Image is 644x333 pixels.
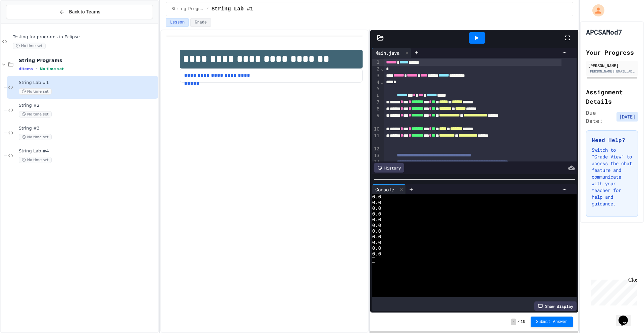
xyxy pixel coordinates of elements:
span: Due Date: [586,109,614,125]
span: 0.0 [372,217,381,223]
span: 0.0 [372,206,381,211]
div: 7 [372,99,380,106]
span: String Programs [171,6,204,12]
h2: Assignment Details [586,87,638,106]
span: / [518,319,520,325]
div: 2 [372,66,380,73]
div: Chat with us now!Close [3,3,46,43]
div: 1 [372,59,380,66]
iframe: chat widget [616,306,637,326]
span: [DATE] [616,112,638,122]
div: 8 [372,106,380,112]
div: Console [372,184,406,194]
span: Fold line [380,80,384,85]
span: String Lab #1 [211,5,253,13]
span: 0.0 [372,240,381,246]
div: 9 [372,112,380,126]
div: Show display [534,301,577,311]
div: My Account [585,3,606,18]
div: 10 [372,126,380,133]
button: Submit Answer [531,317,573,327]
div: Main.java [372,48,411,58]
span: No time set [40,67,64,71]
iframe: chat widget [588,277,637,305]
span: No time set [19,111,52,117]
span: 10 [521,319,525,325]
span: No time set [19,134,52,140]
div: Console [372,186,397,193]
span: 0.0 [372,223,381,229]
div: Main.java [372,49,403,56]
div: 4 [372,79,380,86]
span: / [206,6,209,12]
span: Testing for programs in Eclipse [13,34,157,40]
div: 13 [372,152,380,159]
span: String Programs [19,57,157,63]
button: Back to Teams [6,5,153,19]
span: 0.0 [372,246,381,251]
span: 0.0 [372,234,381,240]
div: 5 [372,86,380,92]
div: 6 [372,92,380,99]
span: • [36,66,37,72]
p: Switch to "Grade View" to access the chat feature and communicate with your teacher for help and ... [592,147,632,207]
div: [PERSON_NAME][EMAIL_ADDRESS][DOMAIN_NAME] [588,69,636,74]
button: Lesson [166,18,189,27]
span: Back to Teams [69,8,100,15]
span: No time set [13,43,46,49]
span: String #2 [19,103,157,108]
div: 14 [372,159,380,173]
span: Submit Answer [536,319,568,325]
h3: Need Help? [592,136,632,144]
div: 11 [372,133,380,146]
span: No time set [19,88,52,95]
span: String Lab #1 [19,80,157,86]
span: String Lab #4 [19,148,157,154]
span: 0.0 [372,229,381,234]
span: - [511,319,516,325]
div: 3 [372,73,380,79]
span: Fold line [380,66,384,72]
span: 0.0 [372,200,381,206]
h1: APCSAMod7 [586,27,622,37]
span: 0.0 [372,251,381,257]
h2: Your Progress [586,48,638,57]
span: No time set [19,157,52,163]
span: 0.0 [372,194,381,200]
button: Grade [190,18,211,27]
span: 4 items [19,67,33,71]
div: [PERSON_NAME] [588,62,636,68]
span: String #3 [19,126,157,131]
div: 12 [372,146,380,152]
div: History [374,163,404,173]
span: 0.0 [372,211,381,217]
